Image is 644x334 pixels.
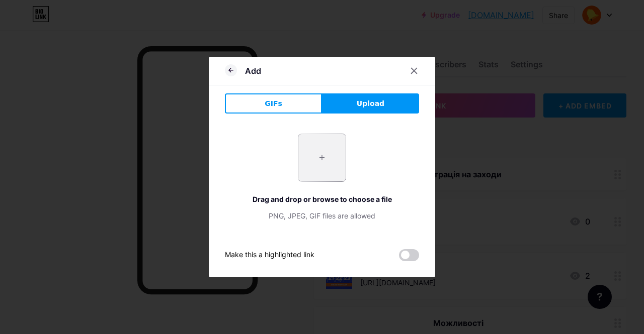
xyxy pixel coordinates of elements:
[225,249,314,261] div: Make this a highlighted link
[322,93,419,114] button: Upload
[225,210,419,221] div: PNG, JPEG, GIF files are allowed
[265,98,282,109] span: GIFs
[245,65,261,77] div: Add
[225,194,419,204] div: Drag and drop or browse to choose a file
[357,98,384,109] span: Upload
[225,93,322,114] button: GIFs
